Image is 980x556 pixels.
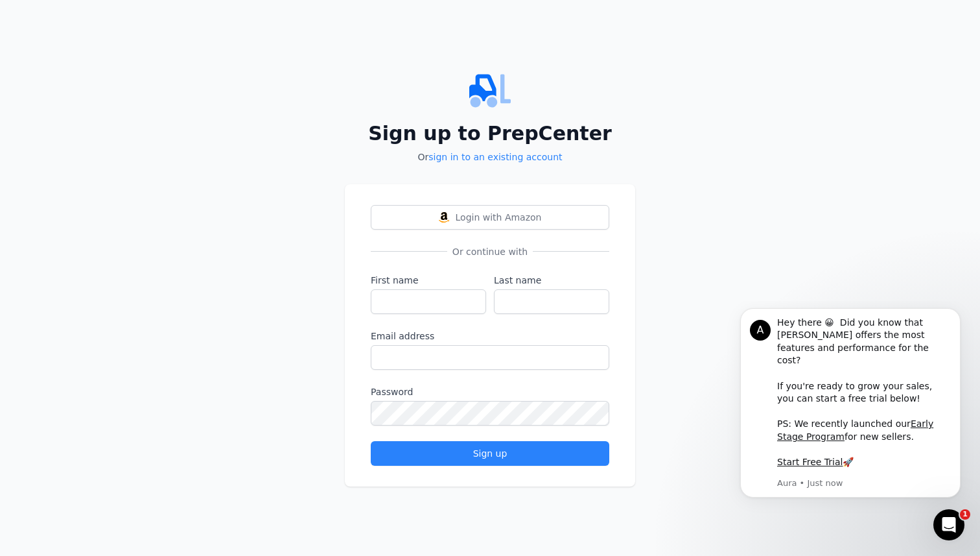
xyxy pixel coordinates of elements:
iframe: Intercom notifications message [721,301,980,521]
span: Login with Amazon [456,211,542,224]
label: Email address [371,330,609,343]
label: First name [371,274,486,287]
span: Or continue with [447,245,533,258]
img: Login with Amazon [439,212,449,223]
iframe: Intercom live chat [933,509,964,540]
img: PrepCenter [345,70,635,112]
h2: Sign up to PrepCenter [345,122,635,145]
button: Sign up [371,441,609,466]
span: 1 [960,509,970,520]
a: sign in to an existing account [428,152,562,162]
button: Login with AmazonLogin with Amazon [371,205,609,230]
p: Or [345,151,635,163]
div: Sign up [382,447,598,460]
label: Password [371,385,609,398]
label: Last name [494,274,609,287]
